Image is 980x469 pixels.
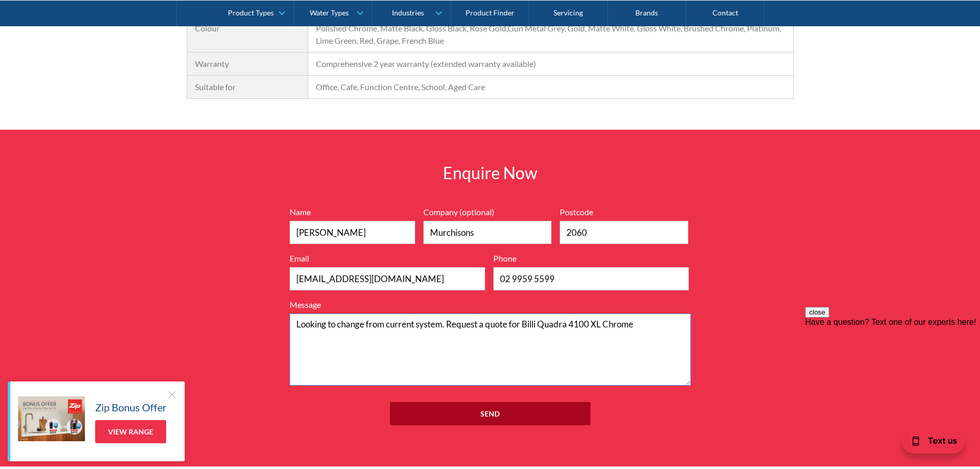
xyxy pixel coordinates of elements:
a: View Range [95,420,166,443]
div: Warranty [195,58,300,70]
div: Comprehensive 2 year warranty (extended warranty available) [316,58,785,70]
iframe: podium webchat widget bubble [898,418,980,469]
label: Postcode [560,206,688,218]
div: Water Types [310,8,349,17]
label: Phone [493,252,689,265]
div: Office, Cafe, Function Centre, School, Aged Care [316,81,785,93]
label: Message [290,299,691,311]
div: Product Types [228,8,274,17]
label: Email [290,252,485,265]
label: Company (optional) [423,206,552,218]
form: Full Width Form [284,206,696,436]
div: Colour [195,22,300,34]
h2: Enquire Now [341,161,639,185]
div: Polished Chrome, Matte Black, Gloss Black, Rose Gold,Gun Metal Grey, Gold, Matte White, Gloss Whi... [316,22,785,47]
iframe: podium webchat widget prompt [805,307,980,430]
div: Industries [392,8,424,17]
h5: Zip Bonus Offer [95,399,167,415]
div: Suitable for [195,81,300,93]
label: Name [290,206,415,218]
img: Zip Bonus Offer [18,396,85,441]
input: Send [390,402,591,425]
